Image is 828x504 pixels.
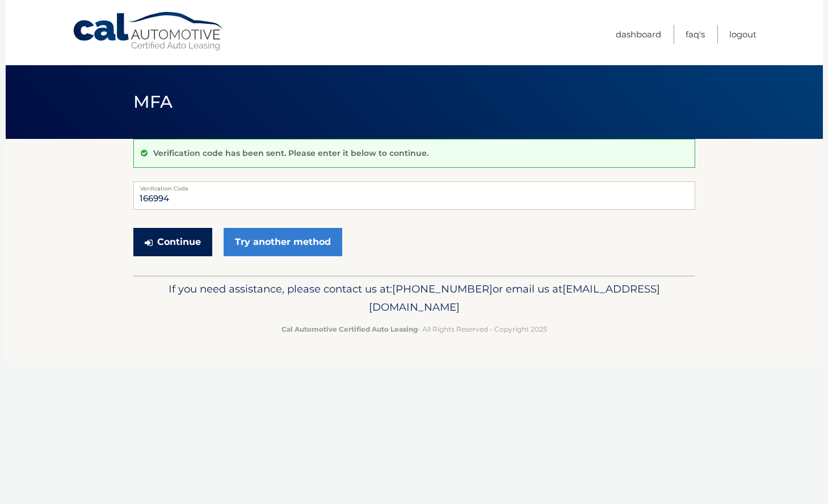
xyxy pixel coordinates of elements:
[224,228,342,256] a: Try another method
[133,91,173,112] span: MFA
[281,325,418,333] strong: Cal Automotive Certified Auto Leasing
[133,228,212,256] button: Continue
[392,282,493,295] span: [PHONE_NUMBER]
[141,323,688,335] p: - All Rights Reserved - Copyright 2025
[369,282,660,314] span: [EMAIL_ADDRESS][DOMAIN_NAME]
[133,181,695,190] label: Verification Code
[153,148,428,158] p: Verification code has been sent. Please enter it below to continue.
[141,280,688,316] p: If you need assistance, please contact us at: or email us at
[616,25,661,44] a: Dashboard
[72,11,225,52] a: Cal Automotive
[729,25,756,44] a: Logout
[133,181,695,210] input: Verification Code
[686,25,705,44] a: FAQ's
